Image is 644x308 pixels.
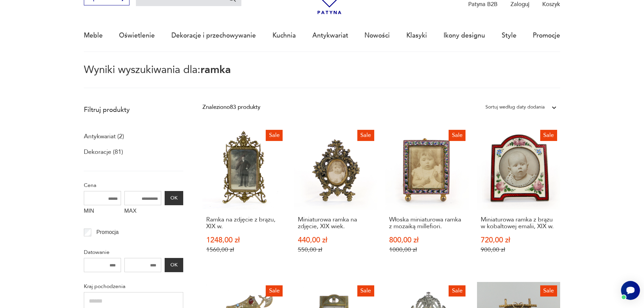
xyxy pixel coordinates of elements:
label: MAX [124,205,162,218]
p: Zaloguj [510,0,529,8]
p: Datowanie [84,248,183,257]
label: MIN [84,205,121,218]
p: 1560,00 zł [206,246,282,253]
div: Znaleziono 83 produkty [202,103,260,112]
h3: Miniaturowa ramka na zdjęcie, XIX wiek. [298,216,374,230]
a: Klasyki [406,20,427,51]
a: Ikony designu [444,20,485,51]
a: SaleRamka na zdjęcie z brązu, XIX w.Ramka na zdjęcie z brązu, XIX w.1248,00 zł1560,00 zł [202,126,286,269]
p: Promocja [96,228,119,237]
a: Promocje [533,20,560,51]
p: 900,00 zł [481,246,557,253]
a: SaleWłoska miniaturowa ramka z mozaiką millefiori.Włoska miniaturowa ramka z mozaiką millefiori.8... [385,126,469,269]
p: Cena [84,181,183,190]
p: 440,00 zł [298,237,374,244]
a: Style [502,20,517,51]
a: Oświetlenie [119,20,155,51]
a: SaleMiniaturowa ramka z brązu w kobaltowej emalii, XIX w.Miniaturowa ramka z brązu w kobaltowej e... [477,126,560,269]
a: Meble [84,20,103,51]
div: Sortuj według daty dodania [485,103,545,112]
span: ramka [200,63,231,77]
p: Patyna B2B [468,0,498,8]
p: Koszyk [542,0,560,8]
a: SaleMiniaturowa ramka na zdjęcie, XIX wiek.Miniaturowa ramka na zdjęcie, XIX wiek.440,00 zł550,00 zł [294,126,378,269]
p: Kraj pochodzenia [84,282,183,291]
p: Filtruj produkty [84,105,183,114]
a: Dekoracje i przechowywanie [171,20,256,51]
a: Dekoracje (81) [84,146,123,158]
a: Antykwariat [312,20,348,51]
iframe: Smartsupp widget button [621,281,640,300]
a: Kuchnia [272,20,296,51]
a: Nowości [364,20,390,51]
h3: Włoska miniaturowa ramka z mozaiką millefiori. [389,216,465,230]
h3: Miniaturowa ramka z brązu w kobaltowej emalii, XIX w. [481,216,557,230]
button: OK [165,191,183,205]
p: Wyniki wyszukiwania dla: [84,65,560,88]
button: OK [165,258,183,272]
a: Antykwariat (2) [84,131,124,142]
p: 1000,00 zł [389,246,465,253]
h3: Ramka na zdjęcie z brązu, XIX w. [206,216,282,230]
p: 720,00 zł [481,237,557,244]
p: 800,00 zł [389,237,465,244]
p: 1248,00 zł [206,237,282,244]
p: 550,00 zł [298,246,374,253]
